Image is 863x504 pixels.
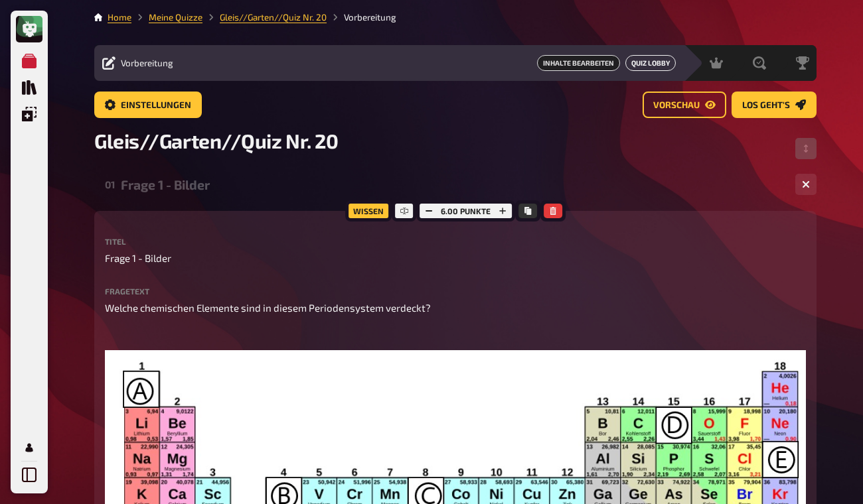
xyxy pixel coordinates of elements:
[16,434,42,461] a: Mein Konto
[537,55,620,71] span: Inhalte Bearbeiten
[108,12,131,23] a: Home
[327,11,396,24] li: Vorbereitung
[625,55,676,71] a: Quiz Lobby
[518,204,537,218] button: Kopieren
[105,178,116,190] div: 01
[742,101,790,110] span: Los geht's
[105,302,431,314] span: Welche chemischen Elemente sind in diesem Periodensystem verdeckt?
[795,138,817,159] button: Reihenfolge anpassen
[121,58,173,68] span: Vorbereitung
[732,92,817,118] a: Los geht's
[345,200,392,221] div: Wissen
[16,101,42,127] a: Einblendungen
[105,237,806,245] label: Titel
[105,287,806,295] label: Fragetext
[416,200,515,221] div: 6.00 Punkte
[94,129,338,153] span: Gleis//Garten//Quiz Nr. 20
[220,12,327,23] a: Gleis//Garten//Quiz Nr. 20
[94,92,202,118] a: Einstellungen
[16,74,42,101] a: Quiz Sammlung
[121,177,785,192] div: Frage 1 - Bilder
[108,11,131,24] li: Home
[121,101,191,110] span: Einstellungen
[202,11,327,24] li: Gleis//Garten//Quiz Nr. 20
[16,48,42,74] a: Meine Quizze
[643,92,726,118] a: Vorschau
[105,251,171,266] span: Frage 1 - Bilder
[131,11,202,24] li: Meine Quizze
[653,101,700,110] span: Vorschau
[149,12,202,23] a: Meine Quizze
